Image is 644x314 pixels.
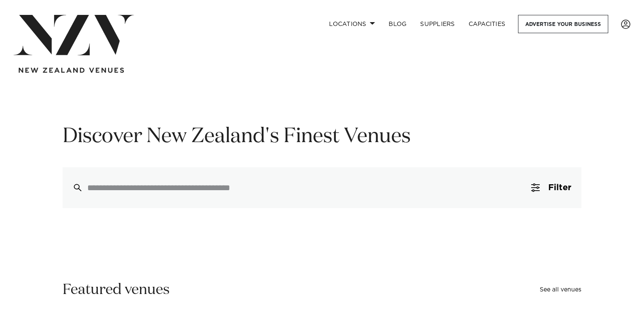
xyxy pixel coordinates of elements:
a: Advertise your business [518,15,608,33]
button: Filter [521,167,581,208]
img: nzv-logo.png [14,15,134,55]
img: new-zealand-venues-text.png [19,68,124,73]
a: Locations [322,15,382,33]
h1: Discover New Zealand's Finest Venues [63,123,581,150]
span: Filter [548,183,571,192]
h2: Featured venues [63,280,170,300]
a: Capacities [462,15,512,33]
a: See all venues [540,287,581,293]
a: BLOG [382,15,413,33]
a: SUPPLIERS [413,15,461,33]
